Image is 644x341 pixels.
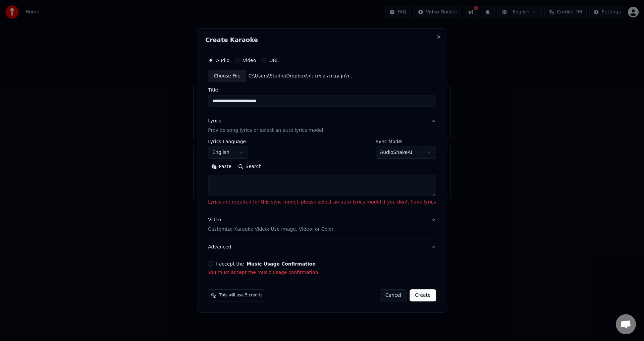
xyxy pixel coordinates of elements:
label: Audio [216,58,229,63]
label: Lyrics Language [208,139,248,144]
div: LyricsProvide song lyrics or select an auto lyrics model [208,139,436,211]
div: Video [208,217,333,233]
label: I accept the [216,262,316,266]
span: This will use 5 credits [219,293,262,298]
p: You must accept the music usage confirmation [208,269,436,276]
p: Lyrics are required for this sync model, please select an auto lyrics model if you don't have lyrics [208,199,436,206]
button: Create [410,289,436,301]
h2: Create Karaoke [205,37,439,43]
button: I accept the [247,262,316,266]
label: Title [208,88,436,93]
button: Search [235,162,265,172]
button: Advanced [208,238,436,256]
label: URL [269,58,279,63]
div: C:\Users\Studio\Dropbox\שולחן עבודה פיאנו נתי P\תניח את המדים\תניח את המדים _בנים_דוגמא.mp3 [246,73,360,79]
button: VideoCustomize Karaoke Video: Use Image, Video, or Color [208,212,436,238]
p: Provide song lyrics or select an auto lyrics model [208,127,323,134]
button: Cancel [380,289,407,301]
div: Choose File [208,70,246,82]
p: Customize Karaoke Video: Use Image, Video, or Color [208,226,333,233]
button: LyricsProvide song lyrics or select an auto lyrics model [208,113,436,139]
label: Sync Model [376,139,436,144]
div: Lyrics [208,118,221,125]
button: Paste [208,162,235,172]
label: Video [243,58,256,63]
